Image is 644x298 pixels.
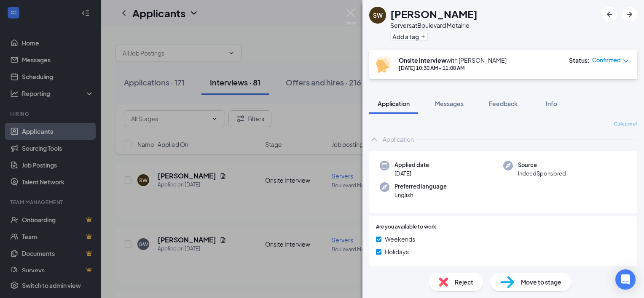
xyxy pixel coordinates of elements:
[604,9,614,19] svg: ArrowLeftNew
[399,56,507,64] div: with [PERSON_NAME]
[489,100,518,107] span: Feedback
[435,100,464,107] span: Messages
[602,7,617,22] button: ArrowLeftNew
[614,121,637,128] span: Collapse all
[569,56,590,64] div: Status :
[399,64,507,72] div: [DATE] 10:30 AM - 11:00 AM
[455,277,473,287] span: Reject
[390,7,478,21] h1: [PERSON_NAME]
[421,34,426,39] svg: Plus
[521,277,561,287] span: Move to stage
[592,56,621,64] span: Confirmed
[394,169,429,178] span: [DATE]
[385,234,415,244] span: Weekends
[625,9,635,19] svg: ArrowRight
[385,247,409,256] span: Holidays
[373,11,383,19] div: SW
[378,100,410,107] span: Application
[399,56,446,64] b: Onsite Interview
[390,21,478,29] div: Servers at Boulevard Metairie
[369,134,379,144] svg: ChevronUp
[615,269,636,290] div: Open Intercom Messenger
[622,7,637,22] button: ArrowRight
[394,191,447,199] span: English
[518,161,566,169] span: Source
[623,58,629,64] span: down
[394,161,429,169] span: Applied date
[390,32,428,41] button: PlusAdd a tag
[518,169,566,178] span: IndeedSponsored
[546,100,557,107] span: Info
[394,182,447,191] span: Preferred language
[376,223,436,231] span: Are you available to work
[383,135,414,144] div: Application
